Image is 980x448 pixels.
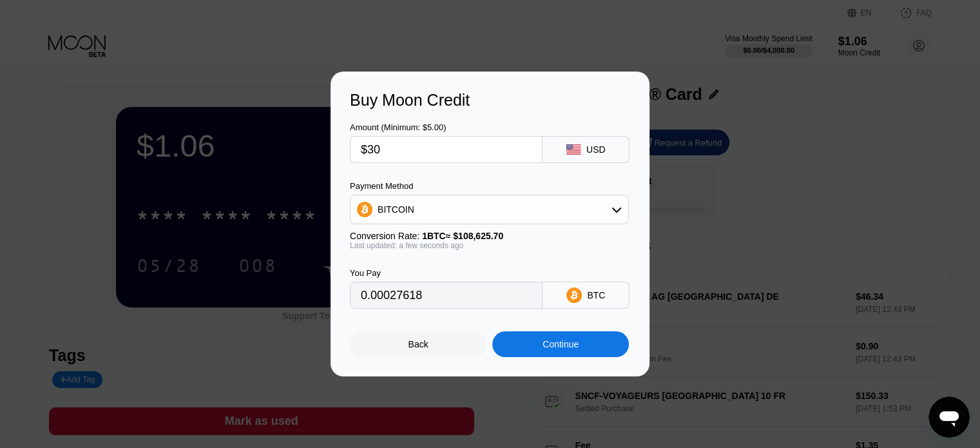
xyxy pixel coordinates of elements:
span: 1 BTC ≈ $108,625.70 [422,231,503,241]
div: BITCOIN [378,204,414,215]
div: BITCOIN [351,197,628,222]
div: Conversion Rate: [350,231,629,241]
div: Continue [543,339,579,349]
div: Back [408,339,428,349]
iframe: Bouton de lancement de la fenêtre de messagerie [928,396,970,438]
div: Payment Method [350,181,629,191]
div: Continue [492,331,629,357]
div: BTC [587,290,605,300]
div: Back [350,331,486,357]
div: You Pay [350,268,543,278]
div: Buy Moon Credit [350,91,630,110]
input: $0.00 [361,137,532,162]
div: Last updated: a few seconds ago [350,241,629,250]
div: USD [586,144,606,155]
div: Amount (Minimum: $5.00) [350,122,543,132]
